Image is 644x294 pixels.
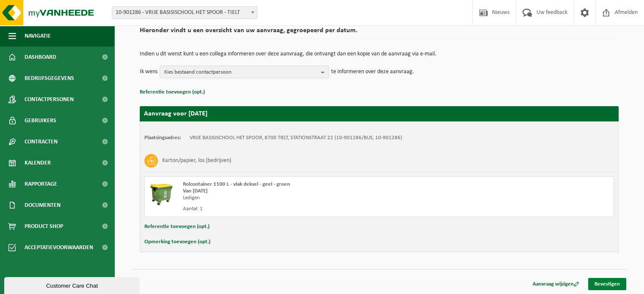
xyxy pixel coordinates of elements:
[160,66,329,78] button: Kies bestaand contactpersoon
[25,89,74,110] span: Contactpersonen
[144,236,210,247] button: Opmerking toevoegen (opt.)
[140,27,619,38] h2: Hieronder vindt u een overzicht van uw aanvraag, gegroepeerd per datum.
[183,206,413,212] div: Aantal: 1
[162,154,231,168] h3: Karton/papier, los (bedrijven)
[144,221,210,232] button: Referentie toevoegen (opt.)
[331,66,414,78] p: te informeren over deze aanvraag.
[112,7,257,19] span: 10-901286 - VRIJE BASISISCHOOL HET SPOOR - TIELT
[140,66,158,78] p: Ik wens
[25,152,51,173] span: Kalender
[112,6,257,19] span: 10-901286 - VRIJE BASISISCHOOL HET SPOOR - TIELT
[140,87,205,98] button: Referentie toevoegen (opt.)
[183,188,207,194] strong: Van [DATE]
[144,135,181,140] strong: Plaatsingsadres:
[4,275,141,294] iframe: chat widget
[25,110,56,131] span: Gebruikers
[588,278,626,290] a: Bevestigen
[190,135,402,141] td: VRIJE BASISISCHOOL HET SPOOR, 8700 TIELT, STATIONSTRAAT 22 (10-901286/BUS, 10-901286)
[25,68,74,89] span: Bedrijfsgegevens
[149,181,174,206] img: WB-1100-HPE-GN-50.png
[25,47,56,68] span: Dashboard
[25,195,61,216] span: Documenten
[183,195,413,201] div: Ledigen
[183,181,290,187] span: Rolcontainer 1100 L - vlak deksel - geel - groen
[144,110,207,117] strong: Aanvraag voor [DATE]
[25,25,51,47] span: Navigatie
[25,173,57,195] span: Rapportage
[164,66,318,79] span: Kies bestaand contactpersoon
[25,237,93,258] span: Acceptatievoorwaarden
[526,278,586,290] a: Aanvraag wijzigen
[25,131,58,152] span: Contracten
[25,216,63,237] span: Product Shop
[140,51,619,57] p: Indien u dit wenst kunt u een collega informeren over deze aanvraag, die ontvangt dan een kopie v...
